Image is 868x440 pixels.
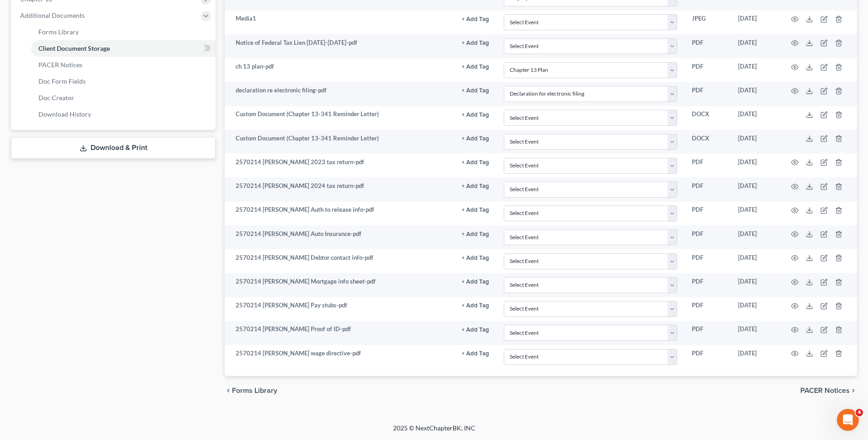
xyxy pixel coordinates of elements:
button: + Add Tag [462,351,489,357]
span: PACER Notices [38,61,82,69]
td: 2570214 [PERSON_NAME] Proof of ID-pdf [225,321,454,345]
td: 2570214 [PERSON_NAME] Mortgage info sheet-pdf [225,273,454,297]
span: Forms Library [232,387,277,394]
td: 2570214 [PERSON_NAME] wage directive-pdf [225,345,454,369]
td: PDF [685,273,731,297]
td: [DATE] [731,58,780,82]
td: [DATE] [731,345,780,369]
a: Download History [31,106,216,123]
td: PDF [685,345,731,369]
button: + Add Tag [462,16,489,22]
td: DOCX [685,106,731,130]
button: + Add Tag [462,160,489,166]
a: + Add Tag [462,301,489,310]
td: [DATE] [731,177,780,201]
td: [DATE] [731,154,780,177]
a: + Add Tag [462,14,489,23]
button: chevron_left Forms Library [225,387,277,394]
a: + Add Tag [462,86,489,95]
span: Additional Documents [20,11,85,19]
td: JPEG [685,11,731,34]
td: 2570214 [PERSON_NAME] Auto Insurance-pdf [225,225,454,249]
td: Custom Document (Chapter 13-341 Reminder Letter) [225,106,454,130]
span: PACER Notices [800,387,850,394]
a: Doc Creator [31,90,216,106]
td: PDF [685,202,731,225]
td: [DATE] [731,225,780,249]
span: Client Document Storage [38,44,110,52]
td: PDF [685,321,731,345]
button: + Add Tag [462,303,489,309]
a: Forms Library [31,24,216,40]
td: [DATE] [731,202,780,225]
td: Media1 [225,11,454,34]
td: 2570214 [PERSON_NAME] Pay stubs-pdf [225,297,454,321]
td: [DATE] [731,249,780,273]
td: [DATE] [731,82,780,106]
td: [DATE] [731,11,780,34]
span: Download History [38,110,91,118]
td: [DATE] [731,34,780,58]
td: [DATE] [731,297,780,321]
button: + Add Tag [462,40,489,46]
td: PDF [685,34,731,58]
a: + Add Tag [462,62,489,71]
a: + Add Tag [462,205,489,214]
td: 2570214 [PERSON_NAME] 2023 tax return-pdf [225,154,454,177]
td: 2570214 [PERSON_NAME] 2024 tax return-pdf [225,177,454,201]
td: [DATE] [731,106,780,130]
a: + Add Tag [462,134,489,143]
td: PDF [685,82,731,106]
button: + Add Tag [462,207,489,213]
span: Forms Library [38,28,79,36]
button: PACER Notices chevron_right [800,387,857,394]
button: + Add Tag [462,255,489,261]
iframe: Intercom live chat [837,409,859,431]
a: Client Document Storage [31,40,216,57]
a: Download & Print [11,137,216,159]
a: PACER Notices [31,57,216,73]
a: + Add Tag [462,325,489,333]
a: + Add Tag [462,349,489,358]
td: [DATE] [731,130,780,154]
td: 2570214 [PERSON_NAME] Auth to release info-pdf [225,202,454,225]
button: + Add Tag [462,231,489,237]
td: DOCX [685,130,731,154]
td: [DATE] [731,321,780,345]
button: + Add Tag [462,136,489,142]
button: + Add Tag [462,279,489,285]
td: ch 13 plan-pdf [225,58,454,82]
td: PDF [685,297,731,321]
td: PDF [685,249,731,273]
span: Doc Form Fields [38,77,86,85]
span: 4 [856,409,863,416]
td: declaration re electronic filing-pdf [225,82,454,106]
td: PDF [685,154,731,177]
i: chevron_right [850,387,857,394]
div: 2025 © NextChapterBK, INC [173,424,695,440]
td: [DATE] [731,273,780,297]
i: chevron_left [225,387,232,394]
a: + Add Tag [462,230,489,238]
button: + Add Tag [462,64,489,70]
a: Doc Form Fields [31,73,216,90]
td: Notice of Federal Tax Lien [DATE]-[DATE]-pdf [225,34,454,58]
a: + Add Tag [462,38,489,47]
a: + Add Tag [462,158,489,166]
td: PDF [685,177,731,201]
span: Doc Creator [38,94,74,102]
button: + Add Tag [462,88,489,94]
button: + Add Tag [462,112,489,118]
button: + Add Tag [462,327,489,333]
td: 2570214 [PERSON_NAME] Debtor contact info-pdf [225,249,454,273]
a: + Add Tag [462,110,489,118]
td: PDF [685,225,731,249]
td: PDF [685,58,731,82]
a: + Add Tag [462,277,489,286]
button: + Add Tag [462,183,489,189]
a: + Add Tag [462,182,489,190]
a: + Add Tag [462,253,489,262]
td: Custom Document (Chapter 13-341 Reminder Letter) [225,130,454,154]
